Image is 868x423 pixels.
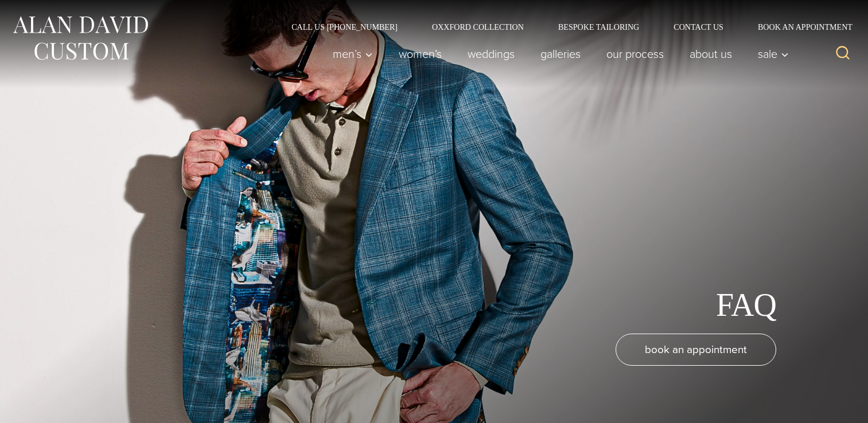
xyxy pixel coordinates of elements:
[11,13,149,64] img: Alan David Custom
[829,40,857,68] button: View Search Form
[274,23,415,31] a: Call Us [PHONE_NUMBER]
[645,341,747,358] span: book an appointment
[616,334,776,366] a: book an appointment
[741,23,857,31] a: Book an Appointment
[415,23,541,31] a: Oxxford Collection
[594,42,677,65] a: Our Process
[333,48,373,60] span: Men’s
[274,23,857,31] nav: Secondary Navigation
[656,23,741,31] a: Contact Us
[677,42,745,65] a: About Us
[528,42,594,65] a: Galleries
[455,42,528,65] a: weddings
[758,48,789,60] span: Sale
[541,23,656,31] a: Bespoke Tailoring
[320,42,795,65] nav: Primary Navigation
[716,286,776,324] h1: FAQ
[386,42,455,65] a: Women’s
